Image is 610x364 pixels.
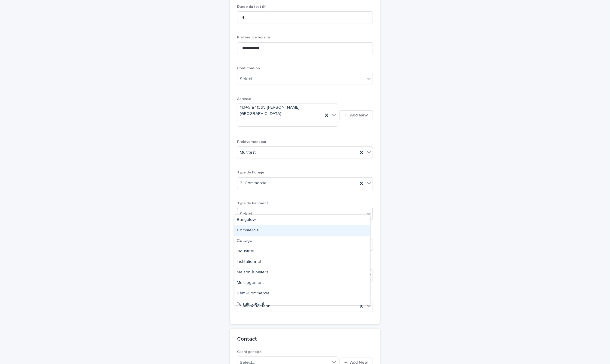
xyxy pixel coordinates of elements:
[339,110,373,120] button: Add New
[234,299,370,309] div: Terrain-vacant
[240,149,256,156] span: Multitest
[234,278,370,288] div: Multilogement
[237,171,264,174] span: Type de Forage
[237,67,260,70] span: Confirmation
[234,267,370,278] div: Maison à paliers
[234,215,370,225] div: Bungalow
[234,246,370,257] div: Industriel
[240,303,271,309] span: Sabrine Metahni
[237,350,262,354] span: Client principal
[237,202,268,205] span: Type de bâtiment
[240,76,255,82] div: Select...
[234,288,370,299] div: Semi-Commercial
[234,225,370,236] div: Commercial
[350,113,368,117] span: Add New
[237,336,257,343] h2: Contact
[237,97,251,101] span: Adresse
[240,104,321,117] span: 11345 à 11365 [PERSON_NAME] , [GEOGRAPHIC_DATA]
[237,140,266,144] span: Prélèvement par
[234,257,370,267] div: Institutionnel
[237,5,267,9] span: Duree du test (h)
[240,180,267,186] span: 2- Commercial
[237,36,270,39] span: Préférence horaire
[240,211,255,217] div: Select...
[234,236,370,246] div: Cottage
